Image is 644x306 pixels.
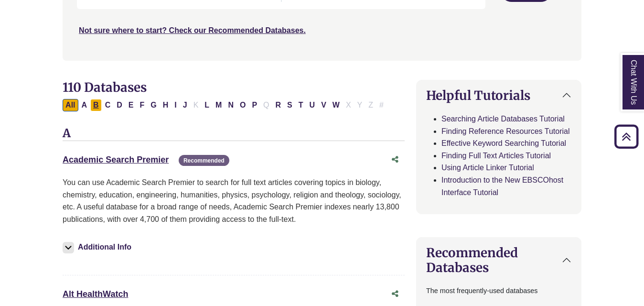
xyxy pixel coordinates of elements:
button: Filter Results E [126,99,137,111]
button: Filter Results A [79,99,90,111]
button: Filter Results D [114,99,125,111]
button: Helpful Tutorials [417,80,581,110]
a: Using Article Linker Tutorial [441,164,534,172]
button: Filter Results M [213,99,225,111]
button: Share this database [386,285,405,303]
button: Filter Results P [249,99,260,111]
p: The most frequently-used databases [426,285,571,296]
p: You can use Academic Search Premier to search for full text articles covering topics in biology, ... [63,176,405,225]
button: All [63,99,78,111]
span: Recommended [179,155,229,166]
button: Filter Results T [296,99,306,111]
button: Filter Results G [148,99,159,111]
div: Alpha-list to filter by first letter of database name [63,100,387,109]
button: Filter Results U [307,99,318,111]
a: Back to Top [611,130,642,143]
button: Share this database [386,151,405,169]
a: Effective Keyword Searching Tutorial [441,139,566,147]
a: Finding Reference Resources Tutorial [441,127,570,135]
button: Filter Results H [160,99,172,111]
h3: A [63,127,405,141]
button: Filter Results V [318,99,329,111]
button: Filter Results B [90,99,102,111]
span: 110 Databases [63,79,147,95]
button: Filter Results L [202,99,212,111]
a: Not sure where to start? Check our Recommended Databases. [79,26,306,34]
button: Filter Results R [273,99,284,111]
button: Additional Info [63,240,134,254]
button: Filter Results C [102,99,114,111]
button: Recommended Databases [417,238,581,283]
a: Finding Full Text Articles Tutorial [441,152,551,160]
button: Filter Results S [284,99,295,111]
a: Searching Article Databases Tutorial [441,115,565,123]
button: Filter Results O [237,99,248,111]
button: Filter Results F [137,99,147,111]
a: Introduction to the New EBSCOhost Interface Tutorial [441,176,563,197]
a: Alt HealthWatch [63,289,128,299]
button: Filter Results I [172,99,179,111]
button: Filter Results J [180,99,190,111]
button: Filter Results N [225,99,236,111]
a: Academic Search Premier [63,155,169,164]
button: Filter Results W [330,99,343,111]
